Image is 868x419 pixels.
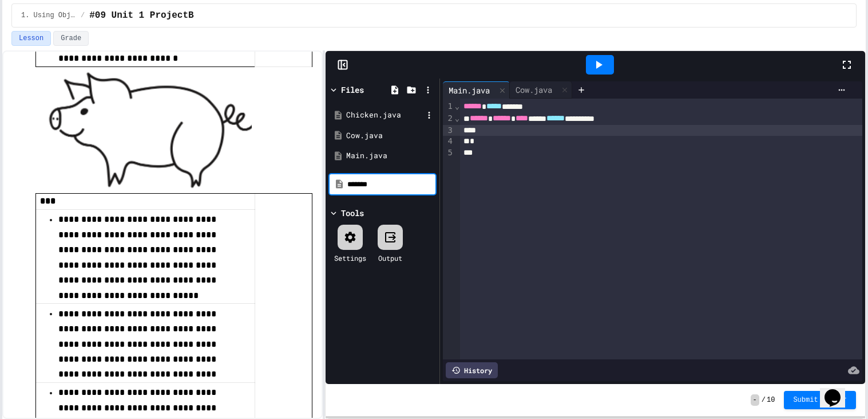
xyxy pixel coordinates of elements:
div: Chicken.java [346,109,423,121]
span: Submit Answer [793,395,847,405]
div: Output [378,253,402,263]
span: / [762,395,766,405]
div: History [446,362,498,378]
div: Cow.java [510,84,558,96]
span: / [81,11,85,20]
div: Main.java [443,84,496,96]
div: 4 [443,136,454,147]
span: Fold line [454,101,460,111]
button: Grade [53,31,89,46]
span: - [751,394,759,406]
div: 3 [443,125,454,136]
div: 5 [443,147,454,159]
div: Cow.java [346,130,435,142]
span: 1. Using Objects and Methods [21,11,76,20]
span: Fold line [454,113,460,123]
button: Submit Answer [784,391,856,409]
iframe: chat widget [820,373,857,408]
div: Main.java [443,81,510,99]
div: 1 [443,101,454,113]
div: Cow.java [510,81,572,99]
div: Main.java [346,150,435,162]
span: 10 [767,395,775,405]
div: 2 [443,113,454,125]
div: Files [341,84,364,96]
div: Tools [341,207,364,219]
button: Lesson [11,31,51,46]
span: #09 Unit 1 ProjectB [89,9,193,22]
div: Settings [334,253,366,263]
